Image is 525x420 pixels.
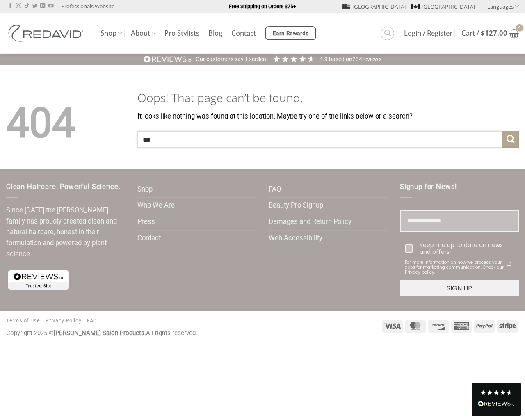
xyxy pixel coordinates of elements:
a: Languages [487,0,519,12]
p: It looks like nothing was found at this location. Maybe try one of the links below or a search? [137,111,519,122]
a: FAQ [269,182,281,198]
a: Follow on Instagram [16,3,21,9]
a: [GEOGRAPHIC_DATA] [411,0,475,13]
a: Login / Register [404,26,452,41]
a: Pro Stylists [164,26,199,41]
span: 234 [352,56,362,62]
a: About [131,25,155,41]
div: Keep me up to date on news and offers [420,242,514,256]
span: Based on [329,56,352,62]
a: Search [381,27,394,40]
a: Beauty Pro Signup [269,198,323,214]
a: Read our Privacy Policy [504,259,514,269]
img: REVIEWS.io [144,55,192,63]
a: View cart [461,24,519,42]
div: Payment icons [381,319,519,333]
span: $ [481,28,485,38]
div: Excellent [246,55,268,64]
div: 4.8 Stars [480,389,513,396]
a: Follow on Twitter [32,3,37,9]
input: Email field [400,210,519,232]
a: Web Accessibility [269,231,322,247]
a: Privacy Policy [46,317,81,324]
a: Contact [137,231,161,247]
a: Follow on YouTube [48,3,53,9]
span: reviews [362,56,381,62]
span: Clean Haircare. Powerful Science. [6,183,120,191]
div: Our customers say [196,55,244,64]
a: [GEOGRAPHIC_DATA] [342,0,406,13]
a: Shop [137,182,153,198]
a: Follow on LinkedIn [40,3,45,9]
a: Follow on TikTok [24,3,29,9]
strong: Free Shipping on Orders $75+ [229,3,296,9]
img: REVIEWS.io [478,401,515,406]
span: For more information on how we process your data for marketing communication. Check our Privacy p... [405,260,504,275]
div: Read All Reviews [478,399,515,410]
a: Earn Rewards [265,26,316,40]
span: 404 [6,99,75,147]
span: Earn Rewards [273,29,309,38]
span: Cart / [461,30,507,37]
button: SIGN UP [400,280,519,296]
bdi: 127.00 [481,28,507,38]
h1: Oops! That page can’t be found. [137,90,519,105]
div: Copyright 2025 © All rights reserved. [6,329,197,338]
p: Since [DATE] the [PERSON_NAME] family has proudly created clean and natural haircare, honest in t... [6,205,125,260]
div: 4.91 Stars [272,55,315,63]
button: Submit [502,131,519,148]
a: Follow on Facebook [8,3,13,9]
img: REDAVID Salon Products | United States [6,25,88,42]
div: Read All Reviews [472,383,521,416]
a: Blog [208,26,222,41]
a: Shop [100,25,122,41]
a: Terms of Use [6,317,40,324]
a: FAQ [87,317,97,324]
span: Login / Register [404,30,452,37]
span: Signup for News! [400,183,457,191]
strong: [PERSON_NAME] Salon Products. [54,329,146,337]
span: 4.9 [320,56,329,62]
svg: link icon [504,259,514,269]
a: Contact [231,26,256,41]
img: reviews-trust-logo-1.png [6,269,71,291]
a: Press [137,214,155,230]
a: Who We Are [137,198,175,214]
a: Damages and Return Policy [269,214,352,230]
